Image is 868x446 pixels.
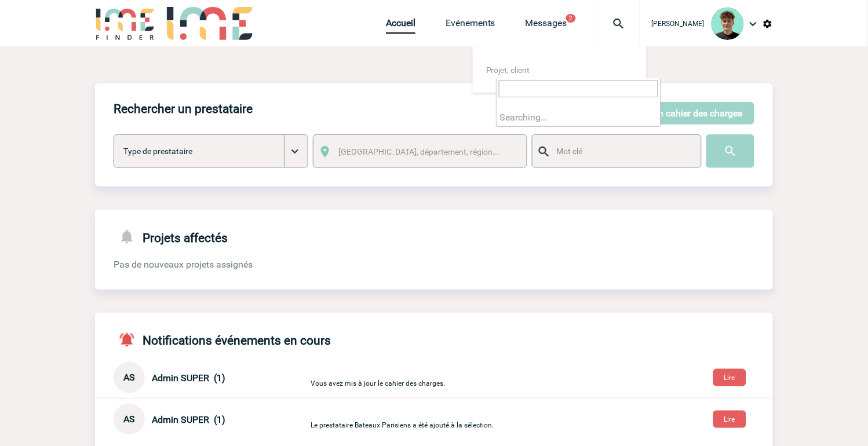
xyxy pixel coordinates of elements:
p: Le prestataire Bateaux Parisiens a été ajouté à la sélection. [311,410,583,429]
span: Projet, client [486,65,530,75]
button: Lire [713,369,746,386]
a: AS Admin SUPER (1) Vous avez mis à jour le cahier des charges. [114,371,583,382]
a: AS Admin SUPER (1) Le prestataire Bateaux Parisiens a été ajouté à la sélection. [114,413,583,424]
button: Lire [713,411,746,428]
div: Conversation privée : Client - Agence [114,362,308,393]
img: notifications-24-px-g.png [118,228,143,245]
span: AS [123,372,135,383]
p: Vous avez mis à jour le cahier des charges. [311,368,583,387]
span: Admin SUPER (1) [152,372,225,383]
input: Mot clé [553,144,691,159]
input: Submit [706,134,754,168]
h4: Projets affectés [114,228,228,245]
img: IME-Finder [95,7,155,40]
a: Lire [704,371,756,382]
img: 131612-0.png [712,8,744,40]
a: Accueil [386,17,415,34]
a: Evénements [446,17,495,34]
span: Admin SUPER (1) [152,414,225,425]
a: Messages [526,17,567,34]
span: Pas de nouveaux projets assignés [114,259,253,270]
span: [GEOGRAPHIC_DATA], département, région... [339,147,500,156]
h4: Rechercher un prestataire [114,102,253,116]
li: Searching… [497,108,661,126]
span: [PERSON_NAME] [652,20,705,28]
img: notifications-active-24-px-r.png [118,331,143,348]
span: AS [123,414,135,425]
a: Lire [704,413,756,424]
button: 2 [566,14,576,23]
div: Conversation privée : Client - Agence [114,404,308,435]
h4: Notifications événements en cours [114,331,331,348]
